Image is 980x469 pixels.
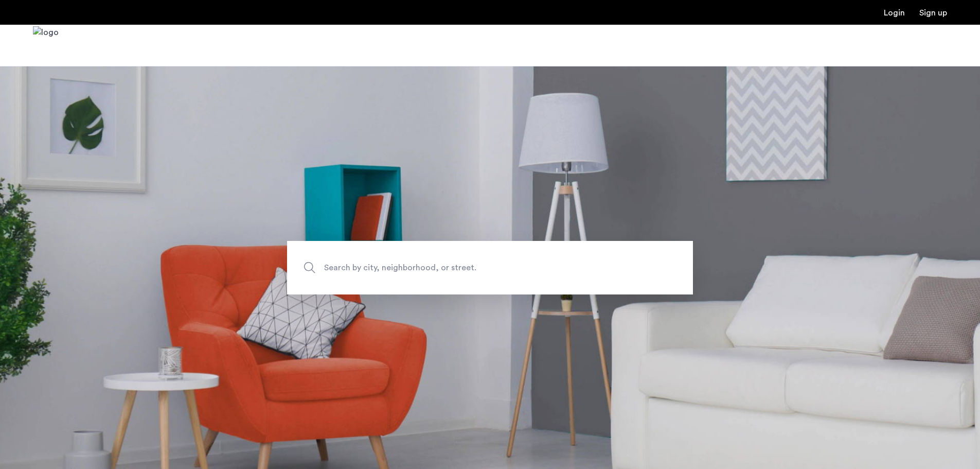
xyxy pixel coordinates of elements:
[33,26,59,65] img: logo
[884,9,905,17] a: Login
[919,9,947,17] a: Registration
[324,260,608,274] span: Search by city, neighborhood, or street.
[287,241,693,294] input: Apartment Search
[33,26,59,65] a: Cazamio Logo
